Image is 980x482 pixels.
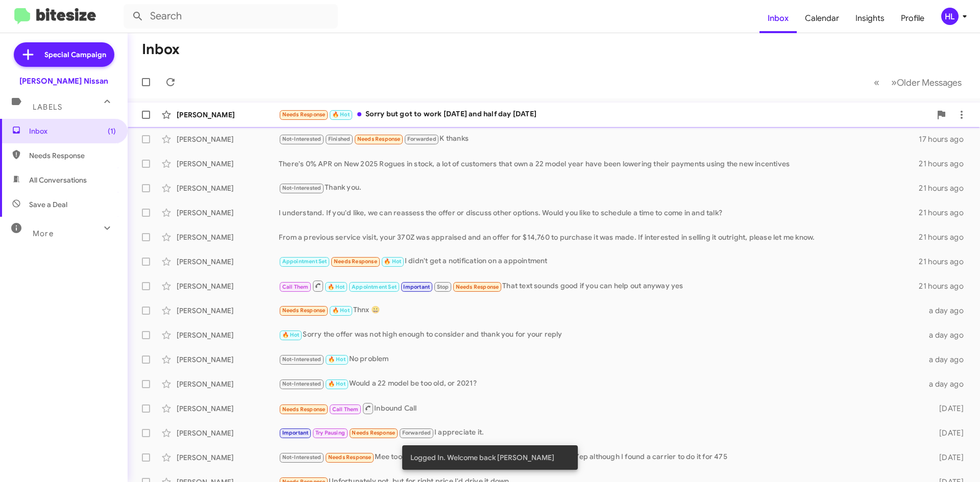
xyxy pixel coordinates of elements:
[177,183,279,193] div: [PERSON_NAME]
[405,135,438,144] span: Forwarded
[279,133,919,145] div: K thanks
[177,379,279,389] div: [PERSON_NAME]
[282,258,327,265] span: Appointment Set
[279,451,923,463] div: Mee too! I love those cars too! I hope it makes a comeback. Yep although I found a carrier to do ...
[279,208,919,218] div: I understand. If you'd like, we can reassess the offer or discuss other options. Would you like t...
[279,232,919,242] div: From a previous service visit, your 370Z was appraised and an offer for $14,760 to purchase it wa...
[177,232,279,242] div: [PERSON_NAME]
[279,402,923,415] div: Inbound Call
[177,257,279,267] div: [PERSON_NAME]
[352,429,395,436] span: Needs Response
[282,185,322,191] span: Not-Interested
[177,354,279,365] div: [PERSON_NAME]
[177,110,279,120] div: [PERSON_NAME]
[177,306,279,316] div: [PERSON_NAME]
[919,281,972,291] div: 21 hours ago
[29,175,87,185] span: All Conversations
[282,284,309,290] span: Call Them
[897,77,962,88] span: Older Messages
[282,454,322,461] span: Not-Interested
[142,41,180,58] h1: Inbox
[279,378,923,390] div: Would a 22 model be too old, or 2021?
[279,305,923,316] div: Thnx 😀
[282,111,326,118] span: Needs Response
[456,284,499,290] span: Needs Response
[403,284,430,290] span: Important
[919,159,972,169] div: 21 hours ago
[759,4,797,33] a: Inbox
[923,354,972,365] div: a day ago
[282,380,322,387] span: Not-Interested
[177,403,279,414] div: [PERSON_NAME]
[328,136,351,142] span: Finished
[279,329,923,341] div: Sorry the offer was not high enough to consider and thank you for your reply
[384,258,401,265] span: 🔥 Hot
[29,150,116,161] span: Needs Response
[357,136,401,142] span: Needs Response
[797,4,847,33] a: Calendar
[29,126,116,136] span: Inbox
[328,380,346,387] span: 🔥 Hot
[279,353,923,365] div: No problem
[177,452,279,463] div: [PERSON_NAME]
[893,4,933,33] a: Profile
[923,379,972,389] div: a day ago
[279,159,919,169] div: There's 0% APR on New 2025 Rogues in stock, a lot of customers that own a 22 model year have been...
[941,8,959,25] div: HL
[868,72,968,93] nav: Page navigation example
[282,429,309,436] span: Important
[332,111,350,118] span: 🔥 Hot
[919,232,972,242] div: 21 hours ago
[33,103,62,112] span: Labels
[923,330,972,340] div: a day ago
[177,330,279,340] div: [PERSON_NAME]
[177,134,279,144] div: [PERSON_NAME]
[282,406,326,413] span: Needs Response
[124,4,338,29] input: Search
[328,356,346,363] span: 🔥 Hot
[177,159,279,169] div: [PERSON_NAME]
[919,208,972,218] div: 21 hours ago
[279,427,923,439] div: I appreciate it.
[332,307,350,314] span: 🔥 Hot
[334,258,377,265] span: Needs Response
[919,257,972,267] div: 21 hours ago
[19,76,108,86] div: [PERSON_NAME] Nissan
[923,306,972,316] div: a day ago
[282,332,300,338] span: 🔥 Hot
[332,406,359,413] span: Call Them
[885,72,968,93] button: Next
[847,4,893,33] a: Insights
[437,284,449,290] span: Stop
[919,134,972,144] div: 17 hours ago
[29,199,67,210] span: Save a Deal
[933,8,969,25] button: HL
[868,72,886,93] button: Previous
[108,126,116,136] span: (1)
[44,49,106,60] span: Special Campaign
[923,452,972,463] div: [DATE]
[279,280,919,292] div: That text sounds good if you can help out anyway yes
[282,356,322,363] span: Not-Interested
[352,284,397,290] span: Appointment Set
[177,208,279,218] div: [PERSON_NAME]
[14,42,114,67] a: Special Campaign
[923,428,972,438] div: [DATE]
[279,109,931,120] div: Sorry but got to work [DATE] and half day [DATE]
[874,76,879,89] span: «
[279,256,919,267] div: I didn't get a notification on a appointment
[923,403,972,414] div: [DATE]
[891,76,897,89] span: »
[919,183,972,193] div: 21 hours ago
[282,136,322,142] span: Not-Interested
[315,429,345,436] span: Try Pausing
[328,454,372,461] span: Needs Response
[177,281,279,291] div: [PERSON_NAME]
[33,229,54,238] span: More
[279,182,919,194] div: Thank you.
[410,452,554,463] span: Logged In. Welcome back [PERSON_NAME]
